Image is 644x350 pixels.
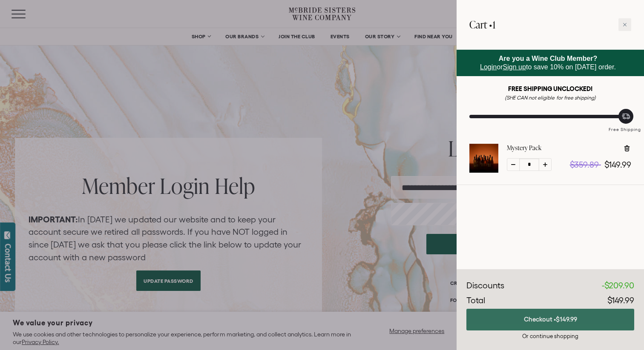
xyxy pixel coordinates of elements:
[466,332,634,340] div: Or continue shopping
[480,63,497,71] a: Login
[604,160,631,169] span: $149.99
[606,118,644,133] div: Free Shipping
[499,55,598,62] strong: Are you a Wine Club Member?
[492,17,495,31] span: 1
[466,294,485,307] div: Total
[469,165,498,174] a: Mystery Pack
[507,144,541,152] a: Mystery Pack
[508,85,592,92] strong: FREE SHIPPING UNCLOCKED!
[607,296,634,305] span: $149.99
[480,55,616,71] span: or to save 10% on [DATE] order.
[602,279,634,292] div: -
[503,63,526,71] a: Sign up
[466,279,504,292] div: Discounts
[604,281,634,290] span: $209.90
[466,309,634,330] button: Checkout •$149.99
[469,13,495,37] h2: Cart •
[556,316,577,323] span: $149.99
[570,160,599,169] span: $359.89
[505,95,596,100] em: (SHE CAN not eligible for free shipping)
